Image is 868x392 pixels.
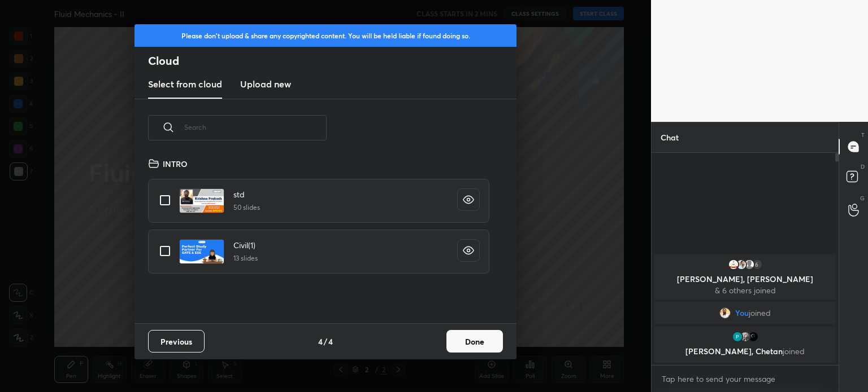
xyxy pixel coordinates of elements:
p: T [861,131,865,139]
input: Search [184,103,327,151]
div: grid [134,153,503,323]
p: & 6 others joined [661,286,829,295]
h4: 4 [318,336,323,347]
button: Previous [148,330,205,353]
img: f2f0965bb61d4cfdbb5d6ed7c84a8eba.jpg [740,331,751,342]
h5: 50 slides [233,202,260,213]
button: Done [446,330,503,353]
p: Chat [652,122,688,152]
img: 1615040256AR9OND.pdf [179,188,224,213]
h4: Civil(1) [233,239,258,251]
h4: / [324,336,327,347]
h3: Upload new [240,77,291,91]
h2: Cloud [148,54,517,68]
img: fda5f69eff034ab9acdd9fb98457250a.jpg [719,307,731,319]
img: default.png [744,259,755,270]
div: grid [652,252,839,365]
h3: Select from cloud [148,77,222,91]
h4: INTRO [163,158,188,170]
p: [PERSON_NAME], Chetan [661,347,829,356]
span: You [735,309,749,318]
img: dff45c2d524b4e758148470a2e04cafa.jpg [728,259,739,270]
div: Please don't upload & share any copyrighted content. You will be held liable if found doing so. [134,24,517,47]
img: 1627879622FH4XSV.pdf [179,239,224,264]
h4: std [233,188,260,200]
span: joined [749,309,771,318]
p: D [861,162,865,171]
img: e718af458c224127a876e8d607667cf4.26141540_3 [732,331,743,342]
h5: 13 slides [233,253,258,263]
p: G [860,194,865,202]
img: ab493ad34c78416087188b844d5a0ccb.jpg [736,259,747,270]
p: [PERSON_NAME], [PERSON_NAME] [661,275,829,284]
h4: 4 [328,336,333,347]
span: joined [783,346,805,356]
div: 6 [752,259,763,270]
img: 3 [748,331,759,342]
